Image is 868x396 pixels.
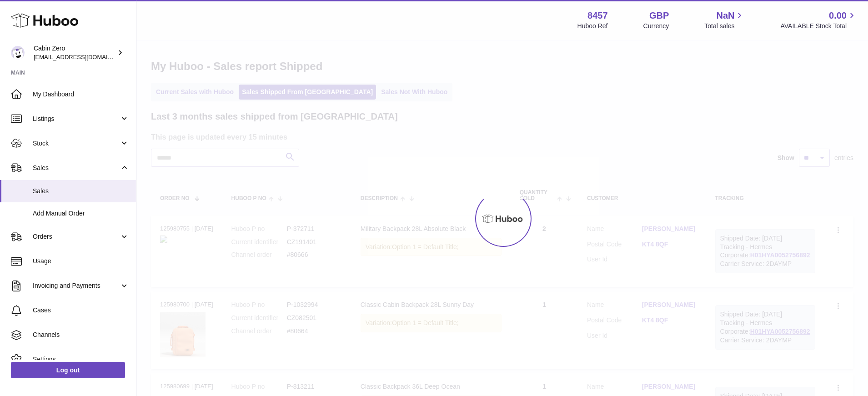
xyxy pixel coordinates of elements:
[33,281,120,290] span: Invoicing and Payments
[704,10,745,30] a: NaN Total sales
[33,139,120,148] span: Stock
[643,22,669,30] div: Currency
[780,22,857,30] span: AVAILABLE Stock Total
[704,22,745,30] span: Total sales
[33,187,129,195] span: Sales
[34,44,115,61] div: Cabin Zero
[11,46,25,60] img: huboo@cabinzero.com
[33,355,129,364] span: Settings
[780,10,857,30] a: 0.00 AVAILABLE Stock Total
[716,10,734,22] span: NaN
[33,90,129,99] span: My Dashboard
[11,362,125,378] a: Log out
[33,257,129,266] span: Usage
[33,232,120,241] span: Orders
[33,164,120,172] span: Sales
[33,306,129,315] span: Cases
[577,22,608,30] div: Huboo Ref
[33,209,129,218] span: Add Manual Order
[33,331,129,339] span: Channels
[649,10,669,22] strong: GBP
[587,10,608,22] strong: 8457
[829,10,847,22] span: 0.00
[33,115,120,123] span: Listings
[34,53,134,60] span: [EMAIL_ADDRESS][DOMAIN_NAME]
